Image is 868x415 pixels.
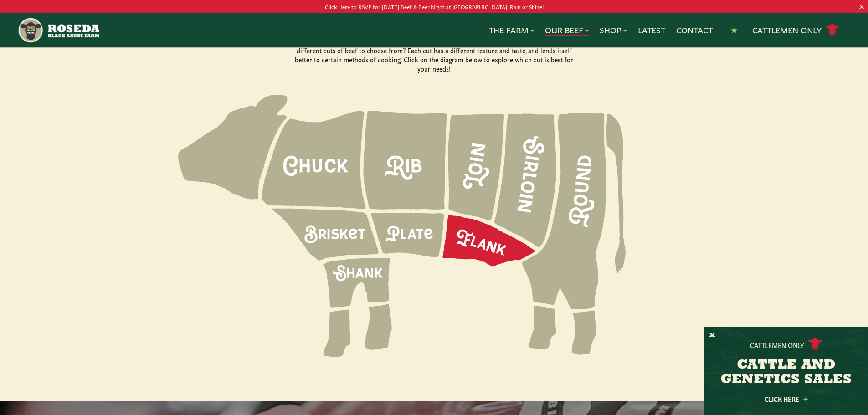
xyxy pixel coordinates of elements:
a: Our Beef [545,24,589,36]
a: Click Here [745,396,827,402]
a: Contact [676,24,713,36]
img: cattle-icon.svg [808,338,822,351]
p: Click Here to RSVP for [DATE] Beef & Beer Night at [GEOGRAPHIC_DATA]! Rain or Shine! [43,2,825,11]
h3: CATTLE AND GENETICS SALES [715,358,857,387]
img: https://roseda.com/wp-content/uploads/2021/05/roseda-25-header.png [17,17,99,44]
p: Cattlemen Only [750,340,804,349]
a: Latest [638,24,665,36]
a: The Farm [489,24,534,36]
a: Shop [600,24,627,36]
button: X [709,331,715,340]
p: Everyone knows about [US_STATE] strip steaks and filets, but did you know that there are over 50 ... [288,36,580,73]
a: Cattlemen Only [752,22,840,38]
nav: Main Navigation [17,13,851,47]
